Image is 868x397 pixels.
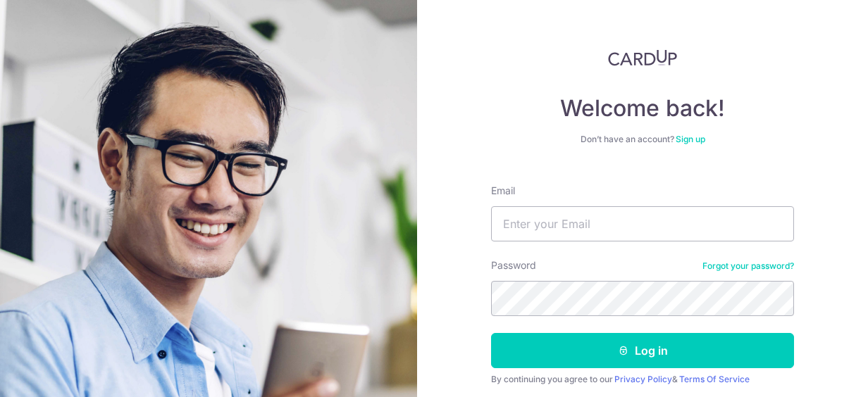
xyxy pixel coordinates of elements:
div: By continuing you agree to our & [491,374,794,385]
a: Terms Of Service [679,374,750,384]
img: CardUp Logo [608,49,677,66]
input: Enter your Email [491,206,794,241]
label: Password [491,258,536,272]
label: Email [491,184,515,198]
a: Privacy Policy [614,374,672,384]
a: Sign up [676,134,705,144]
button: Log in [491,333,794,368]
h4: Welcome back! [491,94,794,122]
a: Forgot your password? [702,260,794,272]
div: Don’t have an account? [491,134,794,145]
